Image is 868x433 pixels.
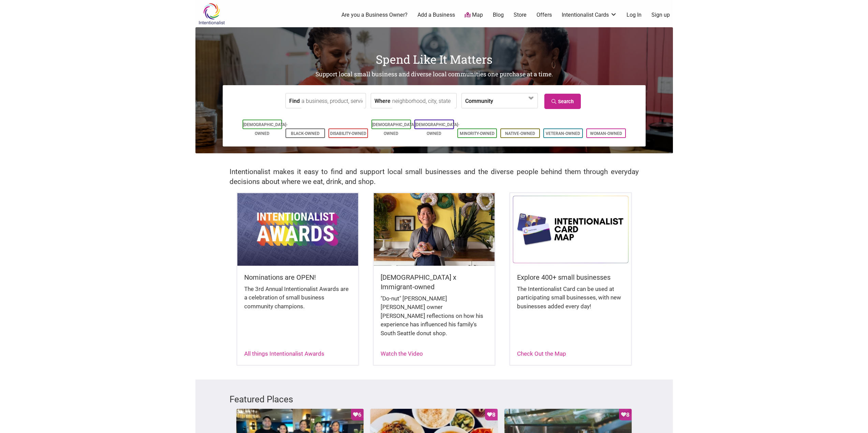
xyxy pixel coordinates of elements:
a: Are you a Business Owner? [341,11,408,19]
a: Sign up [651,11,670,19]
a: [DEMOGRAPHIC_DATA]-Owned [415,122,459,136]
a: Add a Business [417,11,455,19]
a: Blog [493,11,504,19]
a: [DEMOGRAPHIC_DATA]-Owned [243,122,288,136]
h2: Intentionalist makes it easy to find and support local small businesses and the diverse people be... [230,167,639,187]
a: All things Intentionalist Awards [244,350,324,357]
div: The 3rd Annual Intentionalist Awards are a celebration of small business community champions. [244,285,351,318]
a: Disability-Owned [330,131,366,136]
h2: Support local small business and diverse local communities one purchase at a time. [195,70,673,79]
h5: Nominations are OPEN! [244,273,351,282]
img: King Donuts - Hong Chhuor [374,193,495,265]
label: Where [374,93,391,108]
h3: Featured Places [230,393,639,405]
a: Check Out the Map [517,350,566,357]
img: Intentionalist Card Map [510,193,631,265]
img: Intentionalist Awards [237,193,358,265]
img: Intentionalist [195,3,228,25]
a: Minority-Owned [460,131,495,136]
a: Intentionalist Cards [562,11,617,19]
a: [DEMOGRAPHIC_DATA]-Owned [372,122,416,136]
a: Search [544,94,581,109]
h1: Spend Like It Matters [195,51,673,67]
a: Offers [536,11,552,19]
input: a business, product, service [301,93,364,109]
a: Black-Owned [291,131,320,136]
a: Veteran-Owned [546,131,580,136]
a: Log In [627,11,642,19]
a: Map [465,11,483,19]
a: Store [514,11,527,19]
div: "Do-nut" [PERSON_NAME] [PERSON_NAME] owner [PERSON_NAME] reflections on how his experience has in... [381,294,488,345]
label: Find [289,93,300,108]
input: neighborhood, city, state [392,93,455,109]
a: Watch the Video [381,350,423,357]
h5: [DEMOGRAPHIC_DATA] x Immigrant-owned [381,273,488,292]
label: Community [465,93,493,108]
div: The Intentionalist Card can be used at participating small businesses, with new businesses added ... [517,285,624,318]
a: Native-Owned [505,131,535,136]
h5: Explore 400+ small businesses [517,273,624,282]
a: Woman-Owned [590,131,622,136]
